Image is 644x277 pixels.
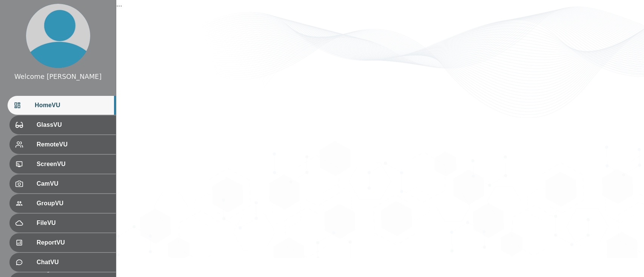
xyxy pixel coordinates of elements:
[9,214,116,232] div: FileVU
[9,194,116,213] div: GroupVU
[37,160,110,169] span: ScreenVU
[9,135,116,154] div: RemoteVU
[35,101,110,110] span: HomeVU
[9,253,116,272] div: ChatVU
[37,140,110,149] span: RemoteVU
[9,115,116,134] div: GlassVU
[37,179,110,188] span: CamVU
[37,219,110,228] span: FileVU
[8,96,116,115] div: HomeVU
[9,155,116,174] div: ScreenVU
[14,72,102,82] div: Welcome [PERSON_NAME]
[37,120,110,129] span: GlassVU
[37,199,110,208] span: GroupVU
[26,4,90,68] img: profile.png
[9,174,116,193] div: CamVU
[9,233,116,252] div: ReportVU
[37,238,110,247] span: ReportVU
[37,258,110,267] span: ChatVU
